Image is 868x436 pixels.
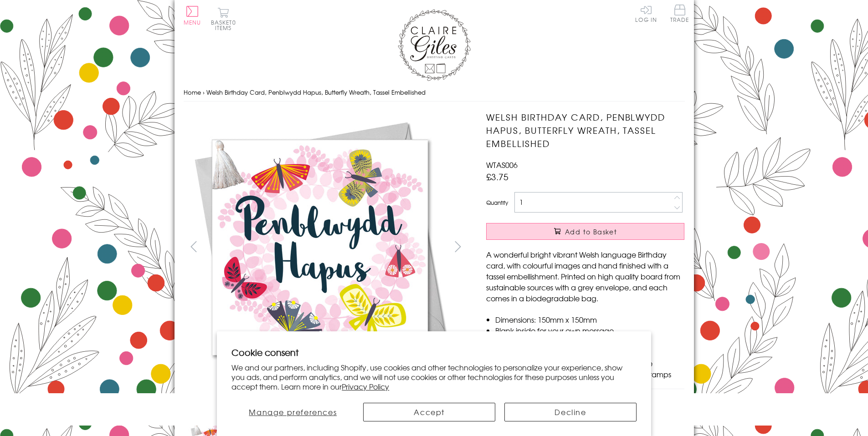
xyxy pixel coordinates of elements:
[486,170,508,183] span: £3.75
[231,363,637,391] p: We and our partners, including Shopify, use cookies and other technologies to personalize your ex...
[211,7,236,30] button: Basket0 items
[215,18,236,32] span: 0 items
[565,227,617,236] span: Add to Basket
[206,88,426,96] span: Welsh Birthday Card, Penblwydd Hapus, Butterfly Wreath, Tassel Embellished
[670,5,689,22] span: Trade
[363,403,495,421] button: Accept
[486,223,684,240] button: Add to Basket
[184,6,201,25] button: Menu
[504,403,637,421] button: Decline
[184,236,204,257] button: prev
[231,403,354,421] button: Manage preferences
[635,5,657,22] a: Log In
[670,5,689,24] a: Trade
[486,111,684,150] h1: Welsh Birthday Card, Penblwydd Hapus, Butterfly Wreath, Tassel Embellished
[486,198,508,207] label: Quantity
[184,88,201,96] a: Home
[183,111,457,384] img: Welsh Birthday Card, Penblwydd Hapus, Butterfly Wreath, Tassel Embellished
[495,314,684,325] li: Dimensions: 150mm x 150mm
[486,249,684,304] p: A wonderful bright vibrant Welsh language Birthday card, with colourful images and hand finished ...
[447,236,468,257] button: next
[203,88,205,96] span: ›
[184,18,201,26] span: Menu
[342,381,389,392] a: Privacy Policy
[249,406,337,417] span: Manage preferences
[398,9,471,81] img: Claire Giles Greetings Cards
[468,111,741,384] img: Welsh Birthday Card, Penblwydd Hapus, Butterfly Wreath, Tassel Embellished
[231,346,637,359] h2: Cookie consent
[184,83,685,102] nav: breadcrumbs
[486,159,518,170] span: WTAS006
[495,325,684,336] li: Blank inside for your own message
